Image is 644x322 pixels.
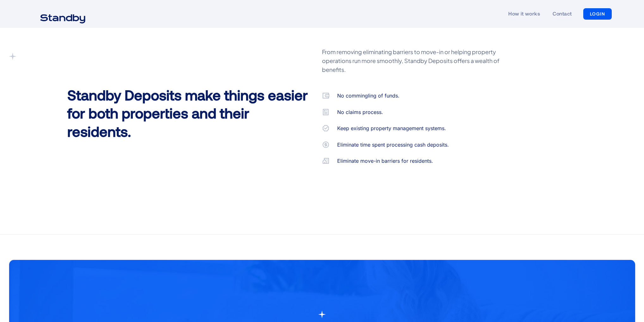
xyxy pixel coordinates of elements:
div: Eliminate move-in barriers for residents. [337,157,433,165]
a: home [32,10,93,18]
a: LOGIN [583,8,612,20]
div: Standby Deposits make things easier for both properties and their residents. [67,86,316,141]
p: From removing eliminating barriers to move-in or helping property operations run more smoothly, S... [322,47,520,85]
div: Eliminate time spent processing cash deposits. [337,141,449,149]
div: Keep existing property management systems. [337,124,446,133]
div: No commingling of funds. [337,92,399,100]
div: No claims process. [337,108,383,117]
